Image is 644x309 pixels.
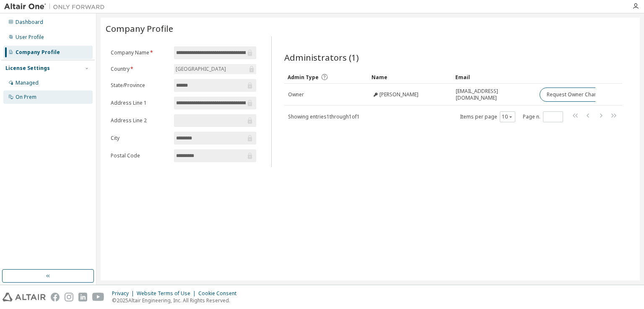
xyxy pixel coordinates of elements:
[16,34,44,41] div: User Profile
[65,293,73,301] img: instagram.svg
[456,88,532,101] span: [EMAIL_ADDRESS][DOMAIN_NAME]
[111,100,169,106] label: Address Line 1
[16,94,36,100] div: On Prem
[16,80,39,86] div: Managed
[92,293,104,301] img: youtube.svg
[137,290,198,297] div: Website Terms of Use
[198,290,241,297] div: Cookie Consent
[288,113,360,120] span: Showing entries 1 through 1 of 1
[106,23,173,34] span: Company Profile
[16,49,60,56] div: Company Profile
[523,111,563,122] span: Page n.
[288,74,319,81] span: Admin Type
[460,111,515,122] span: Items per page
[111,66,169,72] label: Country
[51,293,60,301] img: facebook.svg
[371,70,449,84] div: Name
[540,88,610,102] button: Request Owner Change
[111,82,169,89] label: State/Province
[174,64,256,74] div: [GEOGRAPHIC_DATA]
[111,117,169,124] label: Address Line 2
[284,51,359,63] span: Administrators (1)
[16,19,43,26] div: Dashboard
[174,64,227,74] div: [GEOGRAPHIC_DATA]
[112,290,137,297] div: Privacy
[111,49,169,56] label: Company Name
[111,135,169,142] label: City
[4,3,109,11] img: Altair One
[502,113,513,120] button: 10
[111,152,169,159] label: Postal Code
[112,297,241,304] p: © 2025 Altair Engineering, Inc. All Rights Reserved.
[5,65,50,72] div: License Settings
[379,91,418,98] span: [PERSON_NAME]
[288,91,304,98] span: Owner
[78,293,87,301] img: linkedin.svg
[3,293,46,301] img: altair_logo.svg
[455,70,532,84] div: Email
